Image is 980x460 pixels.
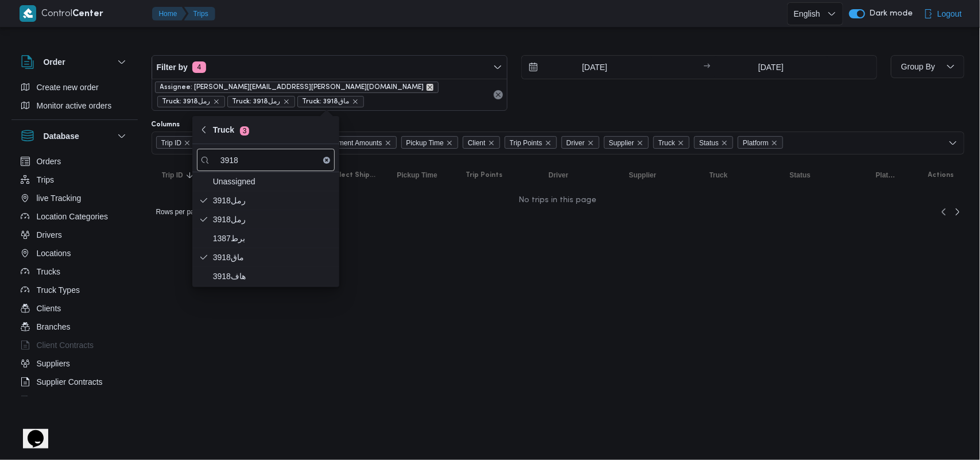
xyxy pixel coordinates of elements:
span: Branches [37,320,71,334]
span: Trip Points [505,136,557,149]
span: Truck: رمل3918 [227,96,295,107]
span: Assignee: [PERSON_NAME][EMAIL_ADDRESS][PERSON_NAME][DOMAIN_NAME] [160,82,424,92]
span: Truck: رمل3918 [233,96,281,107]
button: Remove Driver from selection in this group [587,140,594,146]
span: Assignee: ibrahim.mohamed@illa.com.eg [155,82,439,93]
span: Truck: ماق3918 [297,96,364,107]
b: Center [73,10,104,18]
button: Remove Truck from selection in this group [677,140,684,146]
span: Drivers [37,228,62,242]
span: Location Categories [37,210,109,223]
span: Driver [561,136,599,149]
span: Client [463,136,500,149]
h3: Order [44,55,65,69]
span: live Tracking [37,191,82,205]
iframe: chat widget [11,414,48,449]
span: ماق3918 [213,250,332,264]
button: Drivers [16,226,133,244]
span: Truck [653,136,690,149]
span: Trip ID [156,136,196,149]
span: Logout [938,7,962,21]
button: Previous page [937,205,951,219]
span: Platform [743,137,769,149]
span: Collect Shipment Amounts [301,137,382,149]
span: Actions [928,171,954,180]
div: Order [11,78,138,119]
button: remove selected entity [213,98,220,105]
img: X8yXhbKr1z7QwAAAABJRU5ErkJggg== [20,5,36,22]
button: Trips [184,7,215,21]
button: Branches [16,318,133,336]
button: Remove Trip ID from selection in this group [184,140,191,146]
button: Remove Status from selection in this group [721,140,728,146]
span: Truck: رمل3918 [162,96,211,107]
span: Driver [549,171,569,180]
span: Dark mode [865,9,913,18]
button: Monitor active orders [16,96,133,115]
span: Rows per page : 10 [156,205,212,219]
button: Remove Pickup Time from selection in this group [446,140,453,146]
button: Rows per page:10 [152,205,230,219]
button: Truck3 [192,116,339,144]
span: Truck [213,123,249,137]
button: Open list of options [948,138,958,148]
button: Database [21,129,129,143]
svg: Sorted in descending order [185,171,195,180]
button: Logout [919,2,967,25]
span: Group By [901,62,935,71]
span: Supplier Contracts [37,375,103,389]
span: Suppliers [37,357,70,370]
span: Status [694,136,733,149]
span: Devices [37,393,65,407]
button: Platform [871,166,901,184]
button: Create new order [16,78,133,96]
button: Trip IDSorted in descending order [157,166,203,184]
button: Pickup Time [393,166,450,184]
span: Trip Points [510,137,543,149]
button: Orders [16,152,133,171]
button: Remove Client from selection in this group [488,140,495,146]
button: Remove Platform from selection in this group [771,140,778,146]
span: Client Contracts [37,338,94,352]
span: Truck Types [37,283,80,297]
button: Supplier Contracts [16,373,133,391]
span: Clients [37,301,61,315]
span: Truck [659,137,676,149]
span: Truck: ماق3918 [303,96,350,107]
button: Filter by4 active filters [152,56,507,79]
input: search filters [197,149,335,171]
span: Supplier [609,137,634,149]
h3: Database [44,129,79,143]
span: Trip ID; Sorted in descending order [162,171,183,180]
span: Supplier [604,136,649,149]
span: Status [790,171,811,180]
span: 3 [240,126,249,136]
div: Database [11,152,138,401]
button: Locations [16,244,133,262]
span: Trip Points [466,171,503,180]
button: Remove Collect Shipment Amounts from selection in this group [385,140,392,146]
span: Orders [37,154,61,168]
span: Platform [876,171,897,180]
span: رمل3918 [213,212,332,226]
button: Remove Supplier from selection in this group [637,140,644,146]
button: Clients [16,299,133,318]
button: Driver [544,166,613,184]
span: Locations [37,246,71,260]
input: Press the down key to open a popover containing a calendar. [522,56,652,79]
button: Truck [705,166,774,184]
span: Filter by [157,60,188,74]
button: Remove Trip Points from selection in this group [545,140,552,146]
span: رمل3918 [213,194,332,207]
span: Supplier [629,171,657,180]
button: Truck Types [16,281,133,299]
span: Status [699,137,719,149]
a: Next page, 2 [951,205,964,219]
input: Press the down key to open a popover containing a calendar. [714,56,828,79]
span: Create new order [37,80,99,94]
button: Trucks [16,262,133,281]
span: Collect Shipment Amounts [328,171,377,180]
span: Truck [710,171,728,180]
span: Pickup Time [406,137,444,149]
button: Location Categories [16,207,133,226]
